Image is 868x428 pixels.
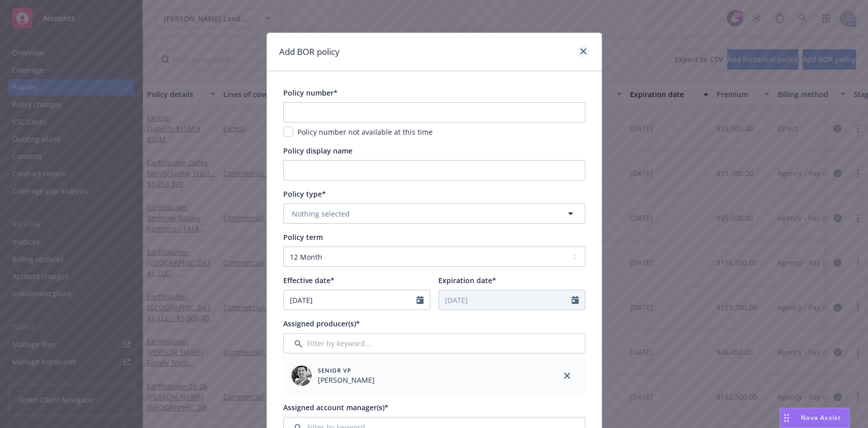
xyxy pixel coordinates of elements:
[416,296,424,304] svg: Calendar
[283,88,338,98] span: Policy number*
[292,208,350,219] span: Nothing selected
[283,319,360,328] span: Assigned producer(s)*
[439,290,572,310] input: MM/DD/YYYY
[283,203,585,224] button: Nothing selected
[283,333,585,353] input: Filter by keyword...
[284,290,416,310] input: MM/DD/YYYY
[438,276,496,285] span: Expiration date*
[801,413,841,422] span: Nova Assist
[283,232,323,242] span: Policy term
[297,127,433,137] span: Policy number not available at this time
[283,146,352,156] span: Policy display name
[572,296,579,304] svg: Calendar
[283,276,335,285] span: Effective date*
[577,45,589,57] a: close
[780,408,793,427] div: Drag to move
[780,408,850,428] button: Nova Assist
[279,45,340,58] h1: Add BOR policy
[318,366,375,375] span: Senior VP
[318,375,375,385] span: [PERSON_NAME]
[283,189,326,199] span: Policy type*
[291,365,312,386] img: employee photo
[283,403,388,412] span: Assigned account manager(s)*
[561,370,573,382] a: close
